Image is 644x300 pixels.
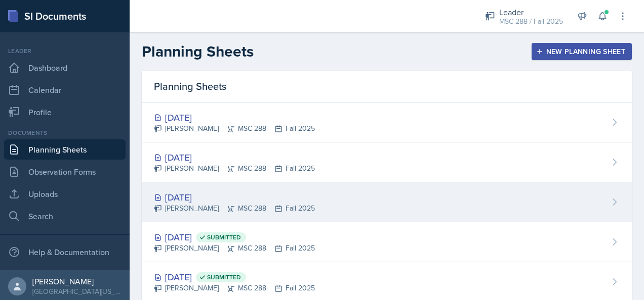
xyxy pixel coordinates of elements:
div: MSC 288 / Fall 2025 [499,16,563,27]
div: [DATE] [154,190,315,204]
div: [DATE] [154,270,315,284]
a: Uploads [4,184,126,204]
a: [DATE] [PERSON_NAME]MSC 288Fall 2025 [142,103,632,142]
h2: Planning Sheets [142,42,254,61]
a: [DATE] Submitted [PERSON_NAME]MSC 288Fall 2025 [142,222,632,262]
div: [PERSON_NAME] MSC 288 Fall 2025 [154,123,315,134]
div: Planning Sheets [142,71,632,103]
a: Search [4,206,126,226]
div: [PERSON_NAME] MSC 288 Fall 2025 [154,163,315,174]
a: Observation Forms [4,162,126,182]
div: [GEOGRAPHIC_DATA][US_STATE] in [GEOGRAPHIC_DATA] [32,286,122,296]
div: [DATE] [154,230,315,244]
div: New Planning Sheet [538,47,625,56]
div: Documents [4,128,126,137]
a: Planning Sheets [4,139,126,160]
a: Calendar [4,80,126,100]
div: [DATE] [154,151,315,164]
div: [PERSON_NAME] MSC 288 Fall 2025 [154,203,315,214]
div: Help & Documentation [4,242,126,262]
div: Leader [4,46,126,56]
span: Submitted [207,233,241,241]
a: [DATE] [PERSON_NAME]MSC 288Fall 2025 [142,142,632,182]
a: Dashboard [4,58,126,78]
span: Submitted [207,273,241,281]
div: [PERSON_NAME] MSC 288 Fall 2025 [154,283,315,293]
div: [PERSON_NAME] [32,276,122,286]
div: Leader [499,6,563,18]
a: [DATE] [PERSON_NAME]MSC 288Fall 2025 [142,182,632,222]
button: New Planning Sheet [532,43,632,60]
a: Profile [4,102,126,122]
div: [DATE] [154,111,315,124]
div: [PERSON_NAME] MSC 288 Fall 2025 [154,243,315,254]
